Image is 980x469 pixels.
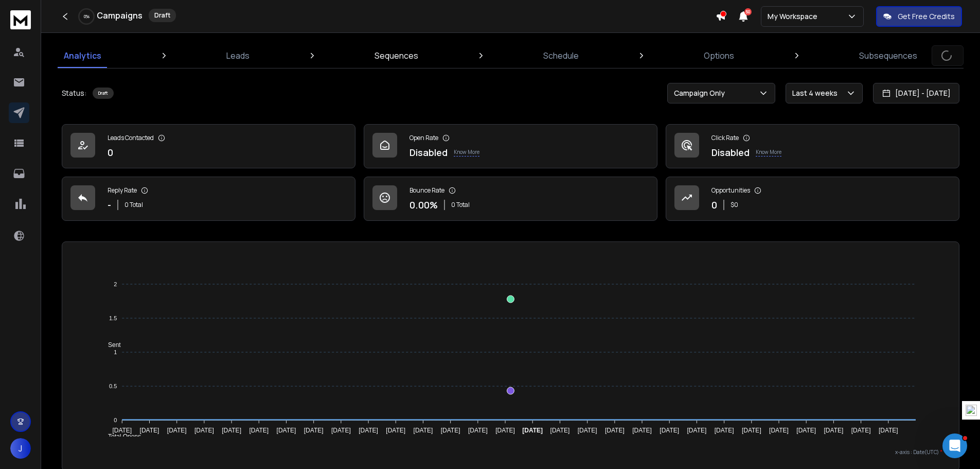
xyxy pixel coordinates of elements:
[79,448,942,456] p: x-axis : Date(UTC)
[879,427,898,434] tspan: [DATE]
[660,427,679,434] tspan: [DATE]
[666,124,959,168] a: Click RateDisabledKnow More
[108,145,113,160] p: 0
[10,438,31,459] button: J
[711,134,739,142] p: Click Rate
[64,49,101,62] p: Analytics
[109,383,117,389] tspan: 0.5
[222,427,241,434] tspan: [DATE]
[109,315,117,321] tspan: 1.5
[704,49,734,62] p: Options
[769,427,789,434] tspan: [DATE]
[409,198,438,212] p: 0.00 %
[112,427,132,434] tspan: [DATE]
[114,281,117,287] tspan: 2
[698,43,740,68] a: Options
[277,427,296,434] tspan: [DATE]
[853,43,923,68] a: Subsequences
[62,124,355,168] a: Leads Contacted0
[194,427,214,434] tspan: [DATE]
[543,49,579,62] p: Schedule
[730,201,738,209] p: $ 0
[97,9,142,22] h1: Campaigns
[108,134,154,142] p: Leads Contacted
[674,88,729,98] p: Campaign Only
[687,427,707,434] tspan: [DATE]
[495,427,515,434] tspan: [DATE]
[140,427,159,434] tspan: [DATE]
[368,43,424,68] a: Sequences
[711,198,717,212] p: 0
[824,427,844,434] tspan: [DATE]
[666,177,959,221] a: Opportunities0$0
[550,427,570,434] tspan: [DATE]
[468,427,488,434] tspan: [DATE]
[108,198,111,212] p: -
[578,427,597,434] tspan: [DATE]
[796,427,816,434] tspan: [DATE]
[451,201,470,209] p: 0 Total
[409,145,448,160] p: Disabled
[62,177,355,221] a: Reply Rate-0 Total
[632,427,652,434] tspan: [DATE]
[62,88,86,98] p: Status:
[108,186,137,195] p: Reply Rate
[100,341,121,349] span: Sent
[249,427,269,434] tspan: [DATE]
[744,8,752,15] span: 50
[756,148,781,157] p: Know More
[409,186,444,195] p: Bounce Rate
[711,186,750,195] p: Opportunities
[359,427,378,434] tspan: [DATE]
[851,427,871,434] tspan: [DATE]
[876,6,962,27] button: Get Free Credits
[220,43,256,68] a: Leads
[441,427,460,434] tspan: [DATE]
[114,349,117,355] tspan: 1
[414,427,433,434] tspan: [DATE]
[409,134,438,142] p: Open Rate
[364,177,657,221] a: Bounce Rate0.00%0 Total
[331,427,351,434] tspan: [DATE]
[304,427,324,434] tspan: [DATE]
[768,11,822,22] p: My Workspace
[605,427,625,434] tspan: [DATE]
[386,427,405,434] tspan: [DATE]
[167,427,187,434] tspan: [DATE]
[375,49,418,62] p: Sequences
[711,145,750,160] p: Disabled
[454,148,479,157] p: Know More
[898,11,955,22] p: Get Free Credits
[100,433,141,440] span: Total Opens
[537,43,585,68] a: Schedule
[149,9,176,22] div: Draft
[873,83,959,103] button: [DATE] - [DATE]
[715,427,734,434] tspan: [DATE]
[124,201,143,209] p: 0 Total
[58,43,108,68] a: Analytics
[859,49,917,62] p: Subsequences
[226,49,250,62] p: Leads
[522,427,543,434] tspan: [DATE]
[942,433,967,458] iframe: Intercom live chat
[792,88,842,98] p: Last 4 weeks
[364,124,657,168] a: Open RateDisabledKnow More
[742,427,761,434] tspan: [DATE]
[114,417,117,423] tspan: 0
[10,10,31,29] img: logo
[93,88,114,99] div: Draft
[84,13,90,20] p: 0 %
